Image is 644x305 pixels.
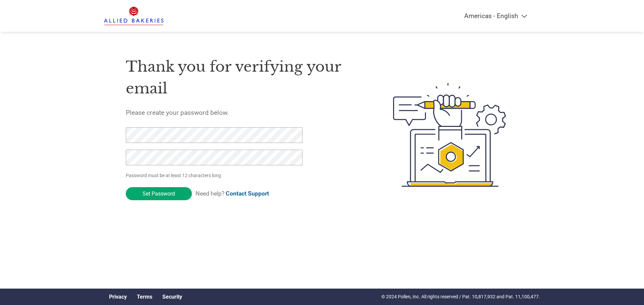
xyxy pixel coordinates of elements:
[126,172,305,179] p: Password must be at least 12 characters long
[126,109,361,117] h5: Please create your password below.
[226,190,269,197] a: Contact Support
[381,293,540,300] p: © 2024 Pollen, Inc. All rights reserved / Pat. 10,817,932 and Pat. 11,100,477.
[381,46,519,224] img: create-password
[126,56,361,99] h1: Thank you for verifying your email
[126,187,192,200] input: Set Password
[109,294,127,300] a: Privacy
[162,294,182,300] a: Security
[104,7,164,25] img: Allied Bakeries
[196,190,269,197] span: Need help?
[137,294,152,300] a: Terms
